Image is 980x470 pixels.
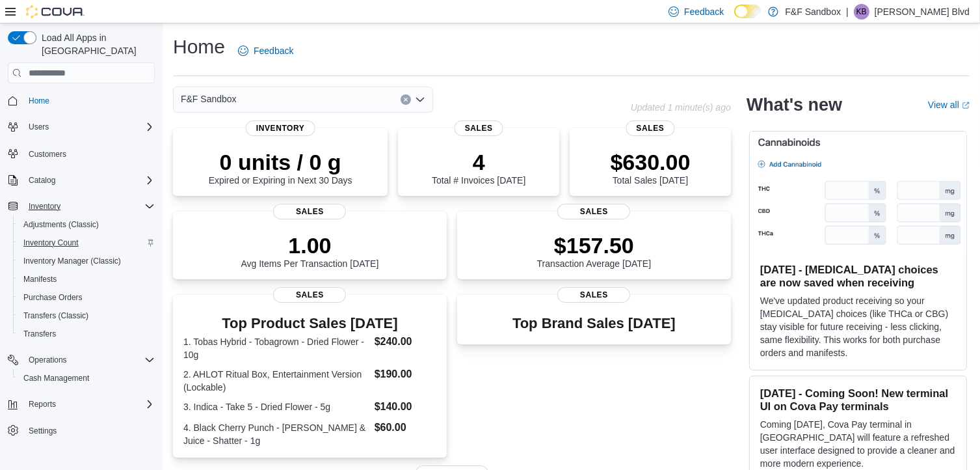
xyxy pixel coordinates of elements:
h3: [DATE] - Coming Soon! New terminal UI on Cova Pay terminals [760,387,956,413]
a: Adjustments (Classic) [18,217,104,232]
dd: $240.00 [375,334,436,350]
svg: External link [962,102,970,109]
span: Transfers (Classic) [23,311,88,321]
button: Catalog [3,171,160,189]
h1: Home [173,34,225,60]
span: Users [29,122,49,132]
dd: $60.00 [375,420,436,435]
a: Transfers [18,326,61,342]
div: Total # Invoices [DATE] [432,149,525,186]
button: Operations [3,351,160,369]
a: Manifests [18,271,62,287]
button: Inventory Manager (Classic) [13,252,160,270]
span: Inventory Count [18,235,155,251]
span: Sales [557,287,630,303]
h3: [DATE] - [MEDICAL_DATA] choices are now saved when receiving [760,263,956,289]
span: Inventory [23,199,155,214]
a: Home [23,93,55,109]
button: Home [3,91,160,110]
p: F&F Sandbox [785,4,841,20]
img: Cova [26,5,85,18]
p: | [846,4,849,20]
dd: $190.00 [375,366,436,382]
p: 1.00 [241,232,379,258]
p: $630.00 [611,149,691,175]
button: Inventory [3,197,160,215]
button: Users [23,119,54,135]
dt: 1. Tobas Hybrid - Tobagrown - Dried Flower - 10g [183,335,369,361]
span: Purchase Orders [18,290,155,305]
span: Manifests [18,271,155,287]
p: Coming [DATE], Cova Pay terminal in [GEOGRAPHIC_DATA] will feature a refreshed user interface des... [760,418,956,470]
p: 4 [432,149,525,175]
p: [PERSON_NAME] Blvd [875,4,970,20]
span: Feedback [684,5,724,18]
button: Purchase Orders [13,288,160,307]
h2: What's new [747,94,842,115]
span: Reports [29,399,56,409]
span: Customers [23,145,155,161]
dt: 2. AHLOT Ritual Box, Entertainment Version (Lockable) [183,368,369,394]
a: Inventory Manager (Classic) [18,253,126,269]
div: Transaction Average [DATE] [537,232,652,269]
span: Adjustments (Classic) [18,217,155,232]
span: Purchase Orders [23,292,83,303]
span: Transfers (Classic) [18,308,155,324]
span: Catalog [23,173,155,188]
span: Reports [23,396,155,412]
button: Clear input [401,94,411,105]
span: Home [29,96,49,106]
button: Operations [23,352,72,368]
span: Customers [29,149,66,159]
span: F&F Sandbox [181,91,237,107]
button: Cash Management [13,369,160,387]
div: Total Sales [DATE] [611,149,691,186]
span: Inventory Manager (Classic) [23,256,121,266]
p: We've updated product receiving so your [MEDICAL_DATA] choices (like THCa or CBG) stay visible fo... [760,294,956,359]
span: Operations [29,355,67,365]
p: Updated 1 minute(s) ago [631,102,731,113]
a: View allExternal link [928,100,970,110]
span: Sales [455,120,503,136]
a: Cash Management [18,370,94,386]
span: Inventory Count [23,238,79,248]
button: Reports [23,396,61,412]
span: Inventory [29,201,60,212]
span: KB [856,4,867,20]
span: Sales [626,120,675,136]
span: Sales [557,204,630,219]
span: Feedback [254,44,293,57]
span: Catalog [29,175,55,186]
a: Purchase Orders [18,290,88,305]
p: $157.50 [537,232,652,258]
h3: Top Product Sales [DATE] [183,316,436,331]
button: Customers [3,144,160,163]
div: Expired or Expiring in Next 30 Days [209,149,352,186]
dd: $140.00 [375,399,436,415]
span: Inventory Manager (Classic) [18,253,155,269]
span: Load All Apps in [GEOGRAPHIC_DATA] [36,31,155,57]
span: Manifests [23,274,57,284]
button: Adjustments (Classic) [13,215,160,234]
span: Adjustments (Classic) [23,219,99,230]
span: Sales [273,204,346,219]
dt: 4. Black Cherry Punch - [PERSON_NAME] & Juice - Shatter - 1g [183,421,369,447]
button: Manifests [13,270,160,288]
button: Transfers (Classic) [13,307,160,325]
span: Sales [273,287,346,303]
button: Transfers [13,325,160,343]
span: Settings [23,422,155,439]
dt: 3. Indica - Take 5 - Dried Flower - 5g [183,400,369,413]
span: Cash Management [23,373,89,383]
span: Settings [29,426,57,436]
a: Inventory Count [18,235,84,251]
h3: Top Brand Sales [DATE] [512,316,676,331]
button: Open list of options [415,94,425,105]
p: 0 units / 0 g [209,149,352,175]
span: Transfers [23,329,56,339]
button: Users [3,118,160,136]
a: Customers [23,146,72,162]
span: Cash Management [18,370,155,386]
button: Inventory [23,199,66,214]
span: Transfers [18,326,155,342]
